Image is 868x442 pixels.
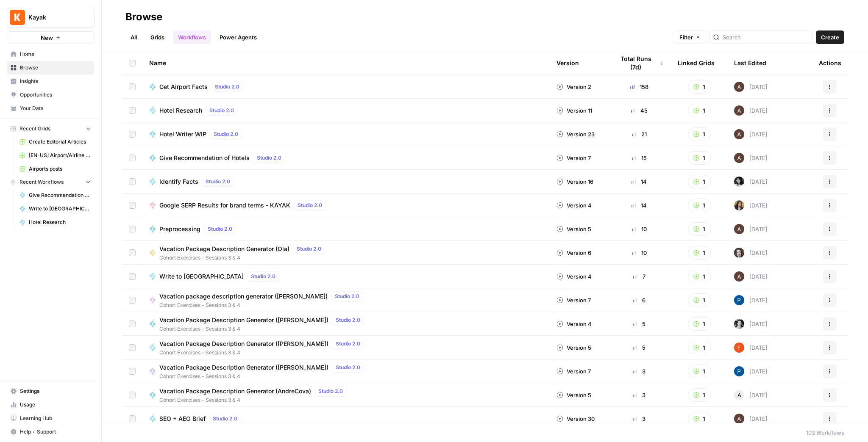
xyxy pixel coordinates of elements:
[159,387,311,395] span: Vacation Package Description Generator (AndreCova)
[734,295,744,305] img: pl7e58t6qlk7gfgh2zr3oyga3gis
[16,202,95,215] a: Write to [GEOGRAPHIC_DATA]
[159,396,350,404] span: Cohort Exercises - Sessions 3 & 4
[734,414,768,424] div: [DATE]
[688,270,711,283] button: 1
[214,130,238,138] span: Studio 2.0
[159,177,198,186] span: Identify Facts
[734,319,744,329] img: 4vx69xode0b6rvenq8fzgxnr47hp
[159,414,206,423] span: SEO + AEO Brief
[149,271,543,282] a: Write to [GEOGRAPHIC_DATA]Studio 2.0
[159,373,367,380] span: Cohort Exercises - Sessions 3 & 4
[20,77,91,85] span: Insights
[614,320,664,328] div: 5
[298,202,322,209] span: Studio 2.0
[734,271,768,282] div: [DATE]
[821,33,839,41] span: Create
[734,295,768,305] div: [DATE]
[19,125,50,133] span: Recent Grids
[29,205,91,213] span: Write to [GEOGRAPHIC_DATA]
[29,138,91,146] span: Create Editorial Articles
[734,224,744,234] img: wtbmvrjo3qvncyiyitl6zoukl9gz
[20,428,91,436] span: Help + Support
[19,178,64,186] span: Recent Workflows
[614,83,664,91] div: 158
[556,414,595,423] div: Version 30
[734,177,744,187] img: 0w16hsb9dp3affd7irj0qqs67ma2
[7,88,95,102] a: Opportunities
[318,387,343,395] span: Studio 2.0
[614,106,664,115] div: 45
[149,315,543,333] a: Vacation Package Description Generator ([PERSON_NAME])Studio 2.0Cohort Exercises - Sessions 3 & 4
[20,387,91,395] span: Settings
[614,414,664,423] div: 3
[7,61,95,75] a: Browse
[159,325,367,333] span: Cohort Exercises - Sessions 3 & 4
[734,82,744,92] img: wtbmvrjo3qvncyiyitl6zoukl9gz
[614,249,664,257] div: 10
[688,222,711,236] button: 1
[149,200,543,210] a: Google SERP Results for brand terms - KAYAKStudio 2.0
[297,245,321,253] span: Studio 2.0
[614,391,664,399] div: 3
[125,10,162,24] div: Browse
[678,51,715,75] div: Linked Grids
[149,105,543,116] a: Hotel ResearchStudio 2.0
[159,349,367,356] span: Cohort Exercises - Sessions 3 & 4
[806,428,844,437] div: 103 Workflows
[688,80,711,94] button: 1
[206,178,230,185] span: Studio 2.0
[336,364,360,371] span: Studio 2.0
[734,390,768,400] div: [DATE]
[7,412,95,425] a: Learning Hub
[734,105,744,116] img: wtbmvrjo3qvncyiyitl6zoukl9gz
[734,319,768,329] div: [DATE]
[7,47,95,61] a: Home
[149,386,543,404] a: Vacation Package Description Generator (AndreCova)Studio 2.0Cohort Exercises - Sessions 3 & 4
[556,225,591,233] div: Version 5
[159,316,328,324] span: Vacation Package Description Generator ([PERSON_NAME])
[29,165,91,173] span: Airports posts
[208,225,232,233] span: Studio 2.0
[556,154,591,162] div: Version 7
[7,31,95,44] button: New
[734,129,768,139] div: [DATE]
[688,199,711,212] button: 1
[7,176,95,188] button: Recent Workflows
[556,249,591,257] div: Version 6
[734,153,744,163] img: wtbmvrjo3qvncyiyitl6zoukl9gz
[7,398,95,412] a: Usage
[159,225,200,233] span: Preprocessing
[149,291,543,309] a: Vacation package description generator ([PERSON_NAME])Studio 2.0Cohort Exercises - Sessions 3 & 4
[734,51,766,75] div: Last Edited
[723,33,809,41] input: Search
[159,363,328,372] span: Vacation Package Description Generator ([PERSON_NAME])
[614,367,664,376] div: 3
[213,415,237,423] span: Studio 2.0
[734,271,744,282] img: wtbmvrjo3qvncyiyitl6zoukl9gz
[149,177,543,187] a: Identify FactsStudio 2.0
[149,224,543,234] a: PreprocessingStudio 2.0
[159,292,328,301] span: Vacation package description generator ([PERSON_NAME])
[734,224,768,234] div: [DATE]
[688,293,711,307] button: 1
[16,135,95,149] a: Create Editorial Articles
[688,151,711,165] button: 1
[7,7,95,28] button: Workspace: Kayak
[734,343,768,353] div: [DATE]
[16,162,95,176] a: Airports posts
[125,30,142,44] a: All
[556,177,593,186] div: Version 16
[556,51,579,75] div: Version
[20,401,91,409] span: Usage
[7,75,95,88] a: Insights
[614,154,664,162] div: 15
[209,107,234,114] span: Studio 2.0
[7,102,95,115] a: Your Data
[251,273,275,280] span: Studio 2.0
[688,388,711,402] button: 1
[336,316,360,324] span: Studio 2.0
[7,425,95,439] button: Help + Support
[819,51,841,75] div: Actions
[614,177,664,186] div: 14
[688,175,711,188] button: 1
